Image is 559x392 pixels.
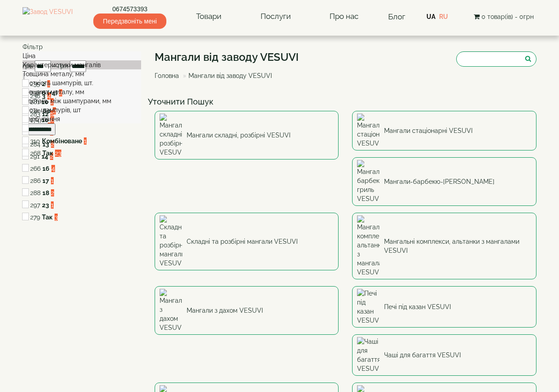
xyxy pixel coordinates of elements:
a: RU [439,13,448,20]
span: 1 [51,201,54,209]
span: 1 [51,177,54,184]
label: Так [42,149,53,158]
img: Чаші для багаття VESUVI [357,337,380,373]
label: 17 [42,176,49,185]
button: 0 товар(ів) - 0грн [471,12,536,22]
div: К-сть шампурів, шт [23,105,141,114]
a: Товари [187,6,230,27]
span: Передзвоніть мені [93,14,166,29]
div: Місткість шампурів, шт. [23,78,141,87]
span: 297 [30,201,40,209]
span: 2 [51,189,54,196]
a: Мангали стаціонарні VESUVI Мангали стаціонарні VESUVI [352,111,536,150]
div: Товщина металу, мм [23,87,141,96]
span: 0 товар(ів) - 0грн [481,13,534,20]
img: Мангали складні, розбірні VESUVI [160,114,182,157]
label: 16 [42,164,50,173]
img: Печі під казан VESUVI [357,289,380,325]
img: Мангальні комплекси, альтанки з мангалами VESUVI [357,215,380,277]
div: Відстань між шампурами, мм [23,96,141,105]
a: Про нас [321,6,367,27]
h4: Уточнити Пошук [148,97,544,106]
span: 288 [30,189,41,196]
span: 3 [55,214,58,221]
h1: Мангали від заводу VESUVI [155,51,299,63]
a: 0674573393 [93,5,166,14]
span: 23 [55,150,61,157]
label: 23 [42,201,49,210]
a: Мангали з дахом VESUVI Мангали з дахом VESUVI [155,286,339,335]
div: Товщина металу, мм [23,69,141,78]
a: Чаші для багаття VESUVI Чаші для багаття VESUVI [352,334,536,376]
img: Мангали-барбекю-гриль VESUVI [357,160,380,203]
a: Мангальні комплекси, альтанки з мангалами VESUVI Мангальні комплекси, альтанки з мангалами VESUVI [352,213,536,279]
img: Завод VESUVI [23,7,73,26]
a: Мангали складні, розбірні VESUVI Мангали складні, розбірні VESUVI [155,111,339,160]
img: Мангали з дахом VESUVI [160,289,182,332]
img: Мангали стаціонарні VESUVI [357,114,380,148]
span: 268 [30,150,41,157]
a: Послуги [252,6,300,27]
li: Мангали від заводу VESUVI [181,71,272,80]
span: 279 [30,214,40,221]
span: 1 [84,137,87,145]
a: Головна [155,72,179,79]
a: Мангали-барбекю-гриль VESUVI Мангали-барбекю-[PERSON_NAME] [352,157,536,206]
span: 310 [30,137,40,145]
span: 266 [30,165,41,172]
span: 286 [30,177,41,184]
label: Комбіноване [42,137,82,146]
div: Характеристики мангалів [23,60,141,69]
a: UA [426,13,435,20]
a: Блог [388,12,405,21]
div: Фільтр [23,42,141,51]
div: Фарбування [23,114,141,123]
a: Печі під казан VESUVI Печі під казан VESUVI [352,286,536,328]
label: 18 [42,188,49,197]
label: Так [42,213,53,222]
a: Складні та розбірні мангали VESUVI Складні та розбірні мангали VESUVI [155,213,339,270]
img: Складні та розбірні мангали VESUVI [160,215,182,268]
span: 4 [51,165,55,172]
div: Ціна [23,51,141,60]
